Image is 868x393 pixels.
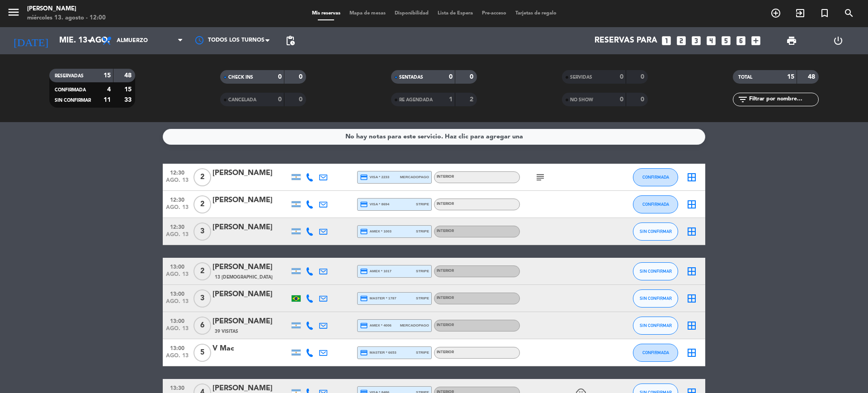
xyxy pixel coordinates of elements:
[686,266,697,277] i: border_all
[55,74,84,78] span: RESERVADAS
[620,74,623,80] strong: 0
[55,98,91,103] span: SIN CONFIRMAR
[166,177,189,188] span: ago. 13
[166,232,189,242] span: ago. 13
[360,267,392,275] span: amex * 1017
[104,72,111,79] strong: 15
[437,296,454,300] span: Interior
[193,195,211,213] span: 2
[107,86,111,93] strong: 4
[620,96,623,103] strong: 0
[228,75,253,80] span: CHECK INS
[416,268,429,274] span: stripe
[124,86,133,93] strong: 15
[795,8,806,19] i: exit_to_app
[193,262,211,280] span: 2
[686,172,697,183] i: border_all
[193,223,211,241] span: 3
[470,74,475,80] strong: 0
[360,322,368,330] i: credit_card
[844,8,854,19] i: search
[166,342,189,353] span: 13:00
[7,5,20,19] i: menu
[278,74,282,80] strong: 0
[212,222,289,233] div: [PERSON_NAME]
[686,226,697,237] i: border_all
[166,221,189,232] span: 12:30
[193,344,211,362] span: 5
[437,229,454,233] span: Interior
[193,168,211,186] span: 2
[686,293,697,304] i: border_all
[640,269,672,274] span: SIN CONFIRMAR
[193,317,211,335] span: 6
[55,88,86,92] span: CONFIRMADA
[640,296,672,301] span: SIN CONFIRMAR
[124,72,133,79] strong: 48
[786,35,797,46] span: print
[166,288,189,298] span: 13:00
[738,75,752,80] span: TOTAL
[511,11,561,16] span: Tarjetas de regalo
[212,316,289,327] div: [PERSON_NAME]
[535,172,546,183] i: subject
[360,349,396,357] span: master * 6653
[228,98,256,102] span: CANCELADA
[449,74,453,80] strong: 0
[212,261,289,273] div: [PERSON_NAME]
[416,295,429,301] span: stripe
[360,294,368,303] i: credit_card
[748,95,818,104] input: Filtrar por nombre...
[690,35,702,47] i: looks_3
[737,94,748,105] i: filter_list
[470,96,475,103] strong: 2
[641,74,646,80] strong: 0
[640,229,672,234] span: SIN CONFIRMAR
[815,27,861,54] div: LOG OUT
[212,167,289,179] div: [PERSON_NAME]
[686,199,697,210] i: border_all
[166,204,189,215] span: ago. 13
[212,194,289,206] div: [PERSON_NAME]
[642,202,669,207] span: CONFIRMADA
[166,261,189,271] span: 13:00
[390,11,433,16] span: Disponibilidad
[400,322,429,328] span: mercadopago
[808,74,817,80] strong: 48
[449,96,453,103] strong: 1
[633,262,678,280] button: SIN CONFIRMAR
[660,35,672,47] i: looks_one
[787,74,794,80] strong: 15
[705,35,717,47] i: looks_4
[166,167,189,177] span: 12:30
[735,35,747,47] i: looks_6
[720,35,732,47] i: looks_5
[104,97,111,103] strong: 11
[770,8,781,19] i: add_circle_outline
[437,323,454,327] span: Interior
[215,328,238,335] span: 39 Visitas
[166,353,189,363] span: ago. 13
[633,317,678,335] button: SIN CONFIRMAR
[594,36,657,45] span: Reservas para
[750,35,762,47] i: add_box
[166,194,189,204] span: 12:30
[570,75,592,80] span: SERVIDAS
[633,168,678,186] button: CONFIRMADA
[345,11,390,16] span: Mapa de mesas
[633,289,678,308] button: SIN CONFIRMAR
[212,289,289,300] div: [PERSON_NAME]
[399,75,423,80] span: SENTADAS
[166,315,189,326] span: 13:00
[433,11,477,16] span: Lista de Espera
[285,35,296,46] span: pending_actions
[166,382,189,393] span: 13:30
[166,298,189,309] span: ago. 13
[307,11,345,16] span: Mis reservas
[166,271,189,282] span: ago. 13
[416,350,429,355] span: stripe
[833,35,844,46] i: power_settings_new
[675,35,687,47] i: looks_two
[166,326,189,336] span: ago. 13
[345,132,523,142] div: No hay notas para este servicio. Haz clic para agregar una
